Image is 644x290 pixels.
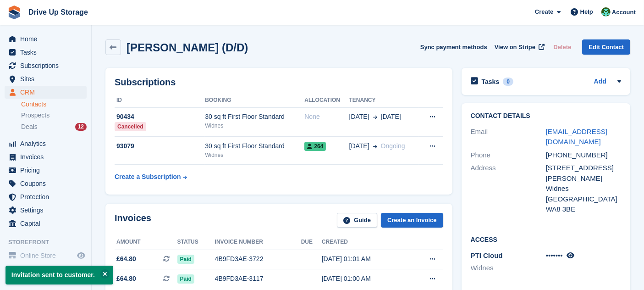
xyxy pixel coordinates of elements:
a: Create a Subscription [115,168,187,185]
div: [PHONE_NUMBER] [546,150,621,161]
span: Protection [20,190,75,203]
a: menu [5,217,87,230]
a: [EMAIL_ADDRESS][DOMAIN_NAME] [546,128,607,146]
a: menu [5,204,87,217]
span: Pricing [20,164,75,177]
div: 12 [75,123,87,131]
img: Camille [601,7,611,17]
button: Sync payment methods [420,39,487,55]
span: [DATE] [381,112,401,122]
a: menu [5,190,87,203]
th: Allocation [304,93,349,108]
a: menu [5,33,87,45]
a: Add [594,77,606,87]
span: Capital [20,217,75,230]
div: Cancelled [115,122,146,131]
span: Coupons [20,177,75,190]
th: Status [177,235,215,250]
div: [DATE] 01:00 AM [322,274,409,284]
h2: [PERSON_NAME] (D/D) [127,41,248,54]
a: menu [5,46,87,59]
div: Widnes [205,122,304,130]
span: Create [535,7,553,17]
a: Guide [337,213,377,228]
a: menu [5,249,87,262]
li: Widnes [471,263,546,273]
div: Widnes [546,184,621,194]
a: Edit Contact [582,39,630,55]
div: 93079 [115,141,205,151]
a: menu [5,177,87,190]
div: WA8 3BE [546,204,621,215]
button: Delete [550,39,575,55]
h2: Tasks [482,78,500,86]
span: Storefront [8,238,91,247]
th: Invoice number [215,235,301,250]
a: menu [5,164,87,177]
span: Tasks [20,46,75,59]
span: Home [20,33,75,45]
div: [GEOGRAPHIC_DATA] [546,194,621,205]
span: 264 [304,142,326,151]
th: Booking [205,93,304,108]
th: Due [301,235,322,250]
span: Analytics [20,137,75,150]
span: Ongoing [381,142,405,150]
a: Deals 12 [21,122,87,132]
div: Phone [471,150,546,161]
div: [DATE] 01:01 AM [322,254,409,264]
a: menu [5,151,87,163]
div: Address [471,163,546,215]
a: Prospects [21,111,87,120]
h2: Invoices [115,213,151,228]
th: Tenancy [349,93,419,108]
th: ID [115,93,205,108]
div: 0 [503,78,513,86]
a: menu [5,59,87,72]
a: Drive Up Storage [25,5,92,20]
th: Amount [115,235,177,250]
div: [STREET_ADDRESS][PERSON_NAME] [546,163,621,184]
p: Invitation sent to customer. [6,266,113,284]
span: Prospects [21,111,50,120]
div: Email [471,127,546,147]
div: None [304,112,349,122]
a: menu [5,137,87,150]
span: Paid [177,255,194,264]
a: Contacts [21,100,87,109]
span: Sites [20,72,75,85]
div: 30 sq ft First Floor Standard [205,112,304,122]
span: £64.80 [116,274,136,284]
span: Online Store [20,249,75,262]
span: [DATE] [349,141,369,151]
span: Paid [177,274,194,284]
span: £64.80 [116,254,136,264]
div: 4B9FD3AE-3117 [215,274,301,284]
div: Widnes [205,151,304,159]
a: View on Stripe [491,39,546,55]
a: Create an Invoice [381,213,443,228]
span: ••••••• [546,251,563,259]
a: menu [5,72,87,85]
h2: Access [471,234,621,244]
span: Subscriptions [20,59,75,72]
th: Created [322,235,409,250]
div: 90434 [115,112,205,122]
span: PTI Cloud [471,251,503,259]
span: Deals [21,123,38,131]
span: View on Stripe [495,43,535,52]
a: Preview store [76,250,87,261]
h2: Subscriptions [115,77,443,88]
span: Invoices [20,151,75,163]
span: Settings [20,204,75,217]
div: 30 sq ft First Floor Standard [205,141,304,151]
img: stora-icon-8386f47178a22dfd0bd8f6a31ec36ba5ce8667c1dd55bd0f319d3a0aa187defe.svg [7,6,21,19]
span: Account [612,8,636,17]
a: menu [5,86,87,99]
div: Create a Subscription [115,172,181,182]
span: [DATE] [349,112,369,122]
span: Help [580,7,593,17]
span: CRM [20,86,75,99]
div: 4B9FD3AE-3722 [215,254,301,264]
h2: Contact Details [471,112,621,120]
